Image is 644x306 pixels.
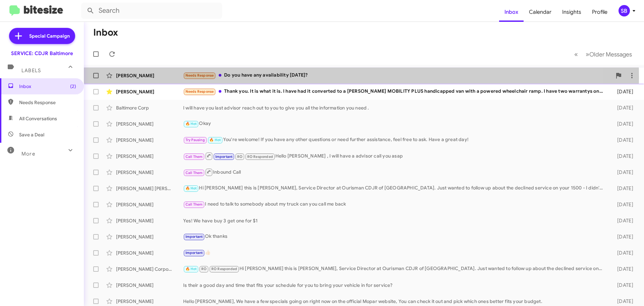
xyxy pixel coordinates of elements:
div: Hi [PERSON_NAME] this is [PERSON_NAME], Service Director at Ourisman CDJR of [GEOGRAPHIC_DATA]. J... [183,184,606,192]
a: Profile [587,2,613,22]
span: Needs Response [185,89,214,94]
span: Call Them [185,155,203,159]
div: Do you have any availability [DATE]? [183,72,612,79]
div: Is their a good day and time that fits your schedule for you to bring your vehicle in for service? [183,282,606,289]
div: [DATE] [606,217,639,224]
span: Labels [21,68,41,74]
div: [DATE] [606,201,639,208]
div: Hi [PERSON_NAME] this is [PERSON_NAME], Service Director at Ourisman CDJR of [GEOGRAPHIC_DATA]. J... [183,265,606,273]
div: Thank you. It is what it is. I have had it converted to a [PERSON_NAME] MOBILITY PLUS handicapped... [183,88,606,95]
div: [PERSON_NAME] [116,233,183,240]
span: Important [185,234,203,239]
span: Inbox [19,83,76,90]
div: [DATE] [606,250,639,256]
a: Insights [557,2,587,22]
a: Special Campaign [9,28,75,44]
h1: Inbox [93,27,118,38]
div: I will have you last advisor reach out to you to give you all the information you need . [183,104,606,111]
a: Calendar [524,2,557,22]
div: [PERSON_NAME] [116,298,183,305]
a: Inbox [499,2,524,22]
div: [DATE] [606,298,639,305]
div: Inbound Call [183,168,606,176]
button: Previous [570,47,582,61]
button: SB [613,5,637,16]
span: 🔥 Hot [185,267,197,271]
span: » [586,50,589,58]
div: [DATE] [606,137,639,143]
span: Needs Response [19,99,76,106]
div: [DATE] [606,104,639,111]
div: Hello [PERSON_NAME], We have a few specials going on right now on the official Mopar website, You... [183,298,606,305]
div: SB [619,5,630,16]
div: SERVICE: CDJR Baltimore [11,50,73,57]
div: [DATE] [606,233,639,240]
div: [PERSON_NAME] [116,88,183,95]
span: « [574,50,578,58]
div: [DATE] [606,153,639,160]
div: [PERSON_NAME] [PERSON_NAME] [116,185,183,192]
span: Important [215,155,233,159]
span: 🔥 Hot [209,138,221,142]
span: Older Messages [589,51,632,58]
span: 🔥 Hot [185,122,197,126]
span: Try Pausing [185,138,205,142]
div: [PERSON_NAME] [116,250,183,256]
span: All Conversations [19,115,57,122]
span: RO [201,267,207,271]
span: Call Them [185,202,203,207]
div: [DATE] [606,88,639,95]
div: [PERSON_NAME] [116,201,183,208]
div: [PERSON_NAME] Corporal [116,266,183,272]
span: (2) [70,83,76,90]
span: Call Them [185,171,203,175]
div: I need to talk to somebody about my truck can you call me back [183,201,606,208]
span: Special Campaign [29,33,70,39]
div: [PERSON_NAME] [116,153,183,160]
span: Important [185,251,203,255]
div: [DATE] [606,266,639,272]
div: You're welcome! If you have any other questions or need further assistance, feel free to ask. Hav... [183,136,606,144]
div: 👍🏻 [183,249,606,257]
div: Baltimore Corp [116,104,183,111]
span: RO Responded [247,155,273,159]
button: Next [582,47,636,61]
div: [DATE] [606,121,639,127]
div: [PERSON_NAME] [116,72,183,79]
div: [PERSON_NAME] [116,169,183,176]
div: [PERSON_NAME] [116,217,183,224]
input: Search [81,3,222,19]
div: [PERSON_NAME] [116,137,183,143]
div: [DATE] [606,282,639,289]
div: [PERSON_NAME] [116,282,183,289]
span: RO Responded [211,267,237,271]
div: [DATE] [606,169,639,176]
span: Needs Response [185,73,214,78]
span: RO [237,155,243,159]
span: Save a Deal [19,131,44,138]
div: Okay [183,120,606,128]
div: Hello [PERSON_NAME] , I will have a advisor call you asap [183,152,606,160]
span: 🔥 Hot [185,186,197,190]
nav: Page navigation example [571,47,636,61]
div: Yes! We have buy 3 get one for $1 [183,217,606,224]
div: [PERSON_NAME] [116,121,183,127]
div: [DATE] [606,185,639,192]
span: More [21,151,35,157]
div: Ok thanks [183,233,606,241]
